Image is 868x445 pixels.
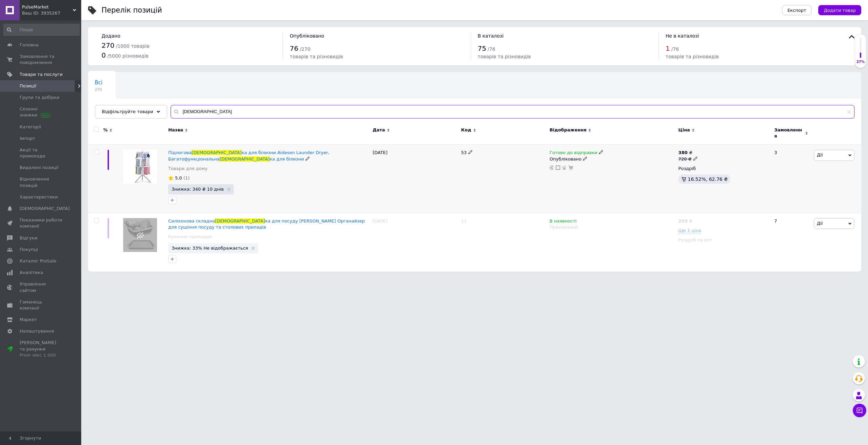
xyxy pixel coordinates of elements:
a: Підлогова[DEMOGRAPHIC_DATA]ка для білизни Aidesen Launder Dryer, Багатофункціональна[DEMOGRAPHIC_... [168,150,329,161]
span: Управління сайтом [20,281,63,293]
span: Всі [95,80,103,86]
div: Prom мікс 1 000 [20,352,63,358]
div: Перелік позицій [102,7,162,14]
span: Дії [817,152,823,157]
span: В каталозі [478,33,504,39]
span: 53 [461,150,467,155]
button: Чат з покупцем [853,404,866,417]
span: / 76 [488,46,495,52]
span: Відгуки [20,235,37,241]
span: Ціна [678,127,690,133]
span: [DEMOGRAPHIC_DATA] [220,156,270,162]
button: Експорт [782,5,812,15]
div: Опубліковано [550,156,675,162]
span: Знижка: 340 ₴ 10 днів [172,187,224,191]
span: товарів та різновидів [666,54,719,59]
span: (1) [183,175,190,181]
span: 5.0 [175,175,182,181]
a: Товари для дому [168,166,207,172]
div: [DATE] [371,145,459,213]
span: / 1000 товарів [116,43,149,49]
span: 270 [102,41,114,49]
span: Назва [168,127,183,133]
span: Ще 1 ціна [678,228,702,233]
span: [PERSON_NAME] та рахунки [20,340,63,358]
span: Характеристики [20,194,58,200]
span: PulseMarket [22,4,73,10]
input: Пошук [3,24,80,36]
span: ка для білизни Aidesen Launder Dryer, Багатофункціональна [168,150,329,161]
span: Готово до відправки [550,150,597,157]
div: Роздріб та опт [678,237,769,243]
span: 1 [666,44,670,52]
button: Додати товар [818,5,861,15]
span: Дії [817,221,823,226]
img: Напольная сушилка для белья Aidesen Launder Dryer, Многофункциональная сушилка для белья [123,150,157,184]
span: Каталог ProSale [20,258,56,264]
span: [DEMOGRAPHIC_DATA] [192,150,242,155]
span: В наявності [550,218,577,226]
div: Ваш ID: 3935267 [22,10,81,16]
span: Покупці [20,247,38,253]
div: [DATE] [371,213,459,272]
span: 16.52%, 62.76 ₴ [688,176,728,182]
span: Не в каталозі [666,33,699,39]
span: товарів та різновидів [478,54,531,59]
div: 720 ₴ [678,156,698,162]
span: Код [461,127,471,133]
span: Знижка: 33% Не відображається [172,246,248,250]
span: товарів та різновидів [290,54,343,59]
div: ₴ [678,218,692,224]
a: Силіконова складна[DEMOGRAPHIC_DATA]ка для посуду [PERSON_NAME] Органайзер для сушіння посуду та ... [168,218,365,230]
div: Прихований [550,224,675,230]
span: Відфільтруйте товари [102,109,153,114]
span: / 76 [671,46,679,52]
a: Кухонне приладдя [168,234,212,240]
span: 76 [290,44,298,52]
span: 11 [461,218,467,224]
span: Аналітика [20,270,43,276]
div: ₴ [678,150,698,156]
b: 380 [678,150,688,155]
span: Видалені позиції [20,165,59,171]
span: Налаштування [20,328,54,334]
div: 27% [855,60,866,64]
span: Опубліковано [290,33,324,39]
span: Експорт [787,8,806,13]
span: 270 [95,87,103,92]
span: Підлогова [168,150,192,155]
span: Гаманець компанії [20,299,63,311]
span: Відображення [550,127,586,133]
div: 3 [770,145,812,213]
span: Сезонні знижки [20,106,63,118]
span: Додано [102,33,120,39]
span: Маркет [20,317,37,323]
span: % [103,127,108,133]
input: Пошук по назві позиції, артикулу і пошуковим запитам [171,105,854,119]
span: [DEMOGRAPHIC_DATA] [20,206,70,212]
span: Групи та добірки [20,94,60,101]
span: Показники роботи компанії [20,217,63,229]
span: Силіконова складна [168,218,215,224]
span: 75 [478,44,486,52]
span: [DEMOGRAPHIC_DATA] [215,218,265,224]
img: Силиконовая складная сушилка для посуды Layher, Органайзер для сушки посуды и столовых приборов [123,218,157,252]
span: Акції та промокоди [20,147,63,159]
span: Відновлення позицій [20,176,63,188]
span: Імпорт [20,135,35,142]
span: Категорії [20,124,41,130]
span: Додати товар [824,8,856,13]
span: ка для білизни [270,156,304,162]
div: Роздріб [678,166,769,172]
span: 0 [102,51,106,59]
span: / 270 [300,46,310,52]
span: Замовлення [774,127,803,139]
span: Головна [20,42,39,48]
div: 7 [770,213,812,272]
span: Дата [373,127,385,133]
span: / 5000 різновидів [107,53,149,59]
span: Позиції [20,83,36,89]
b: 259 [678,218,688,224]
span: Товари та послуги [20,71,63,78]
span: ка для посуду [PERSON_NAME] Органайзер для сушіння посуду та столових приладів [168,218,365,230]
